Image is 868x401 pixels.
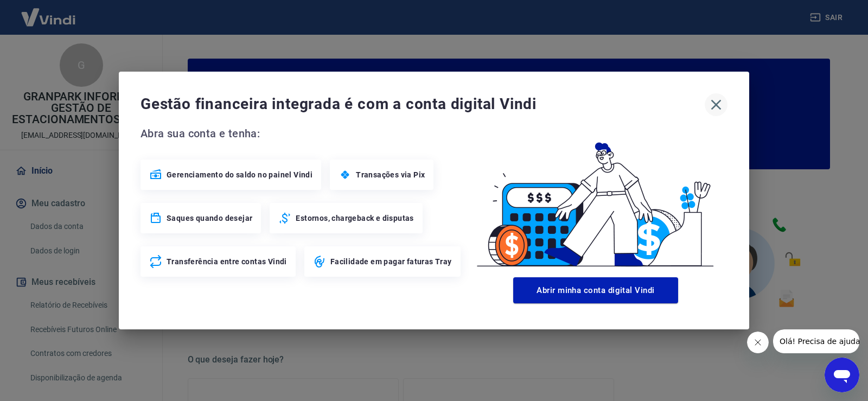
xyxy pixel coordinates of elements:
img: Good Billing [464,125,727,273]
span: Abra sua conta e tenha: [141,125,464,142]
button: Abrir minha conta digital Vindi [513,277,678,303]
span: Saques quando desejar [167,213,252,224]
span: Transações via Pix [356,169,425,180]
span: Transferência entre contas Vindi [167,256,287,267]
span: Facilidade em pagar faturas Tray [330,256,452,267]
span: Gestão financeira integrada é com a conta digital Vindi [141,93,705,115]
span: Gerenciamento do saldo no painel Vindi [167,169,312,180]
iframe: Botão para abrir a janela de mensagens [825,358,859,392]
iframe: Fechar mensagem [747,332,769,353]
span: Estornos, chargeback e disputas [296,213,413,224]
span: Olá! Precisa de ajuda? [7,8,91,16]
iframe: Mensagem da empresa [773,329,859,353]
